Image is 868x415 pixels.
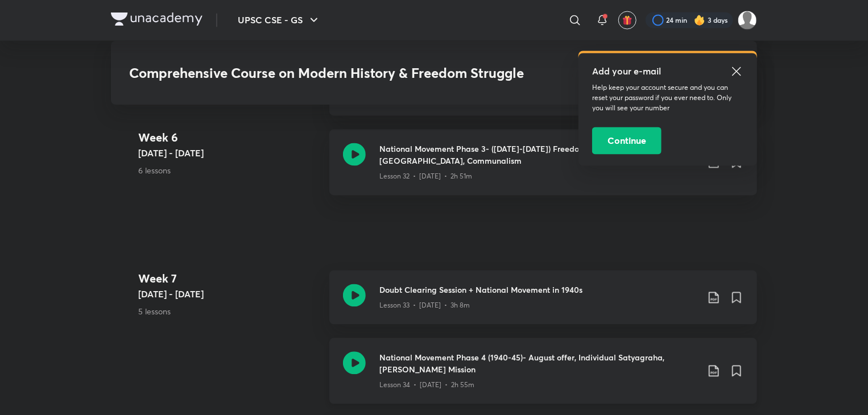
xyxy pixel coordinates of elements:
[138,271,320,288] h4: Week 7
[379,301,470,311] p: Lesson 33 • [DATE] • 3h 8m
[231,9,328,32] button: UPSC CSE - GS
[138,130,320,147] h4: Week 6
[738,11,757,30] img: Shubham Kumar
[694,15,705,26] img: streak
[111,13,202,26] img: Company Logo
[622,15,633,26] img: avatar
[138,306,320,318] p: 5 lessons
[111,13,202,29] a: Company Logo
[592,83,743,114] p: Help keep your account secure and you can reset your password if you ever need to. Only you will ...
[379,284,698,296] h3: Doubt Clearing Session + National Movement in 1940s
[592,65,743,78] h5: Add your e-mail
[129,65,574,81] h3: Comprehensive Course on Modern History & Freedom Struggle
[379,380,474,391] p: Lesson 34 • [DATE] • 2h 55m
[138,147,320,160] h5: [DATE] - [DATE]
[379,143,698,167] h3: National Movement Phase 3- ([DATE]-[DATE]) Freedom Struggle within [GEOGRAPHIC_DATA], Communalism
[379,172,472,182] p: Lesson 32 • [DATE] • 2h 51m
[329,130,757,209] a: National Movement Phase 3- ([DATE]-[DATE]) Freedom Struggle within [GEOGRAPHIC_DATA], Communalism...
[379,352,698,376] h3: National Movement Phase 4 (1940-45)- August offer, Individual Satyagraha, [PERSON_NAME] Mission
[138,288,320,301] h5: [DATE] - [DATE]
[329,271,757,338] a: Doubt Clearing Session + National Movement in 1940sLesson 33 • [DATE] • 3h 8m
[618,11,636,30] button: avatar
[592,127,662,155] button: Continue
[138,165,320,177] p: 6 lessons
